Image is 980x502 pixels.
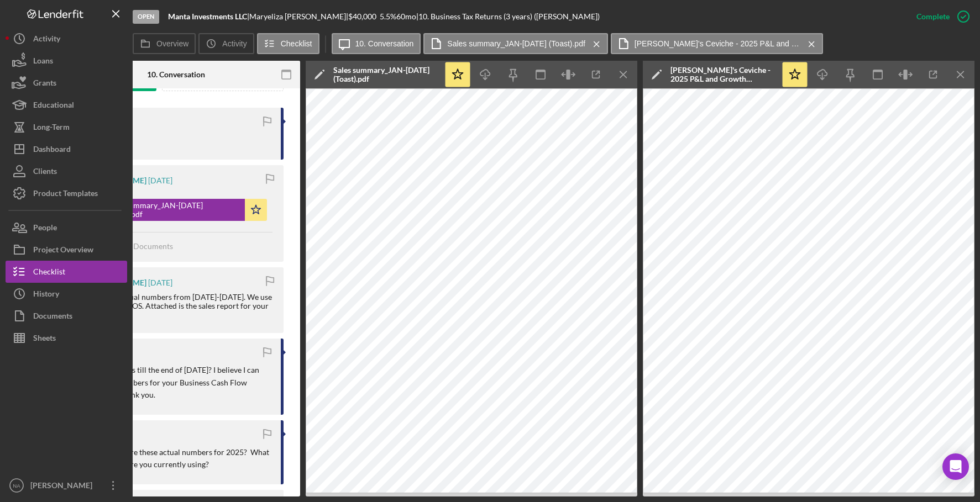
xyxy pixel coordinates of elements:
button: Project Overview [6,239,127,261]
div: Grants [33,72,56,97]
button: Documents [6,305,127,327]
button: Dashboard [6,138,127,160]
div: These are actual numbers from [DATE]-[DATE]. We use Toast as our POS. Attached is the sales repor... [85,293,272,319]
time: 2025-09-10 15:57 [148,176,172,185]
div: Open Intercom Messenger [942,453,969,480]
b: Manta Investments LLC [168,12,247,21]
div: Product Templates [33,182,98,207]
div: [PERSON_NAME]'s Ceviche - 2025 P&L and Growth Projections.pdf [670,66,775,83]
text: NA [13,483,20,489]
div: Educational [33,94,74,119]
div: Maryeliza [PERSON_NAME] | [249,12,348,21]
button: [PERSON_NAME]'s Ceviche - 2025 P&L and Growth Projections.pdf [611,33,823,54]
div: 5.5 % [380,12,396,21]
p: Are these sales till the end of [DATE]? I believe I can use these numbers for your Business Cash ... [85,364,270,401]
div: Loans [33,50,53,75]
button: Product Templates [6,182,127,204]
button: Activity [198,33,254,54]
div: Dashboard [33,138,71,163]
label: Sales summary_JAN-[DATE] (Toast).pdf [447,39,585,48]
button: Sales summary_JAN-[DATE] (Toast).pdf [423,33,607,54]
button: Educational [6,94,127,116]
div: Long-Term [33,116,70,141]
label: [PERSON_NAME]'s Ceviche - 2025 P&L and Growth Projections.pdf [635,39,800,48]
label: Overview [156,39,188,48]
button: Activity [6,28,127,50]
div: Complete [916,6,950,28]
button: Sheets [6,327,127,349]
div: | 10. Business Tax Returns (3 years) ([PERSON_NAME]) [416,12,600,21]
div: History [33,283,59,308]
button: Overview [133,33,196,54]
div: Sheets [33,327,56,352]
button: Move Documents [85,232,184,260]
button: Checklist [257,33,319,54]
button: Clients [6,160,127,182]
span: $40,000 [348,12,376,21]
p: Thank you. Are these actual numbers for 2025? What POS system are you currently using? [85,446,270,471]
button: 10. Conversation [332,33,421,54]
button: Sales summary_JAN-[DATE] (Toast).pdf [85,199,267,221]
label: Activity [222,39,247,48]
button: Checklist [6,261,127,283]
button: Loans [6,50,127,72]
div: Sales summary_JAN-[DATE] (Toast).pdf [333,66,438,83]
div: Clients [33,160,57,185]
div: People [33,216,57,241]
div: 60 mo [396,12,416,21]
div: Sales summary_JAN-[DATE] (Toast).pdf [107,201,239,219]
button: History [6,283,127,305]
button: NA[PERSON_NAME] [6,474,127,496]
div: Checklist [33,261,65,286]
div: 10. Conversation [147,70,205,79]
label: Checklist [281,39,312,48]
label: 10. Conversation [355,39,414,48]
button: Grants [6,72,127,94]
div: Activity [33,28,60,52]
div: | [168,12,249,21]
button: People [6,216,127,239]
div: [PERSON_NAME] [28,474,99,499]
time: 2025-09-10 15:57 [148,278,172,287]
div: Documents [33,305,72,330]
span: Move Documents [112,241,173,251]
div: Project Overview [33,239,93,263]
button: Complete [905,6,974,28]
div: Open [133,10,159,24]
button: Long-Term [6,116,127,138]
